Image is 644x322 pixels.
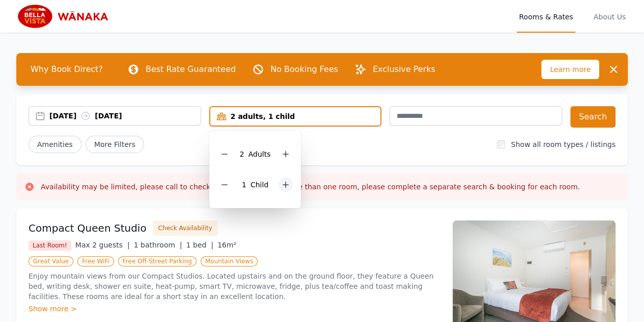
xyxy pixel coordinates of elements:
div: 2 adults, 1 child [210,111,381,121]
img: Bella Vista Wanaka [16,4,114,29]
span: Last Room! [29,240,71,251]
h3: Availability may be limited, please call to check. If you are wanting more than one room, please ... [41,182,580,192]
h3: Compact Queen Studio [29,221,147,235]
p: Enjoy mountain views from our Compact Studios. Located upstairs and on the ground floor, they fea... [29,271,440,302]
span: 2 [240,150,244,158]
p: Exclusive Perks [373,63,435,76]
span: 1 bathroom | [134,241,182,249]
div: Show more > [29,304,440,314]
button: Search [570,106,615,128]
span: Free WiFi [77,256,114,266]
span: Mountain Views [201,256,258,266]
span: Adult s [248,150,271,158]
span: 16m² [217,241,236,249]
span: 1 [242,181,246,189]
span: More Filters [86,136,144,153]
button: Check Availability [153,220,218,236]
span: Why Book Direct? [22,59,111,80]
span: Child [250,181,268,189]
p: No Booking Fees [270,63,338,76]
span: 1 bed | [186,241,213,249]
span: Great Value [29,256,73,266]
span: Learn more [541,60,599,79]
label: Show all room types / listings [511,140,615,148]
button: Amenities [29,136,81,153]
span: Max 2 guests | [75,241,130,249]
p: Best Rate Guaranteed [146,63,236,76]
div: [DATE] [DATE] [49,111,201,121]
span: Free Off-Street Parking [118,256,197,266]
